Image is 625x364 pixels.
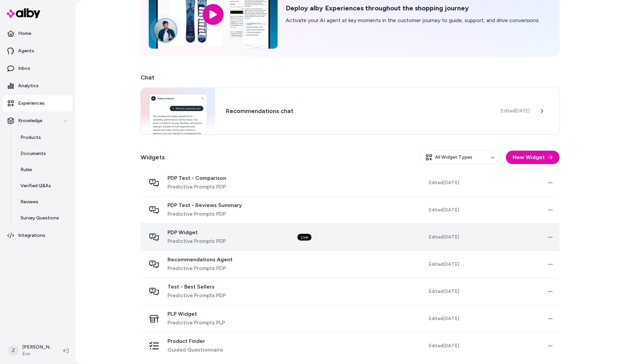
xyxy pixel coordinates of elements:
span: Z [8,345,19,356]
span: Predictive Prompts PDP [167,237,226,245]
span: Product Finder [167,338,223,345]
button: New Widget [506,151,560,164]
p: [PERSON_NAME] [22,344,52,351]
h2: Chat [141,73,560,82]
a: Verified Q&As [14,178,73,194]
a: Products [14,129,73,146]
span: Edited [DATE] [429,288,459,295]
h2: Widgets [141,153,165,162]
a: Rules [14,162,73,178]
span: Edited [DATE] [429,234,459,241]
a: Integrations [3,227,73,244]
p: Home [18,30,31,37]
img: Chat widget [141,88,215,134]
span: Edited [DATE] [429,207,459,213]
button: Z[PERSON_NAME]Evo [4,340,58,361]
span: Predictive Prompts PDP [167,210,242,218]
p: Inbox [18,65,30,72]
p: Products [20,134,41,141]
a: Reviews [14,194,73,210]
span: Edited [DATE] [429,343,459,349]
span: Guided Questionnaire [167,346,223,354]
p: Verified Q&As [20,183,51,189]
span: Predictive Prompts PDP [167,292,226,300]
p: Agents [18,48,34,54]
p: Integrations [18,232,45,239]
span: Evo [22,351,52,357]
span: PDP Test - Reviews Summary [167,202,242,209]
a: Inbox [3,60,73,76]
img: alby Logo [7,8,40,18]
span: PDP Widget [167,229,226,236]
a: Agents [3,43,73,59]
p: Activate your AI agent at key moments in the customer journey to guide, support, and drive conver... [286,16,540,24]
p: Knowledge [18,117,42,124]
a: Documents [14,146,73,162]
span: Edited [DATE] [429,179,459,186]
p: Documents [20,150,46,157]
span: Predictive Prompts PDP [167,264,233,272]
a: Home [3,25,73,42]
div: Live [297,234,311,241]
span: Edited [DATE] [429,315,459,322]
button: All Widget Types [420,151,500,164]
p: Rules [20,166,32,173]
span: PLP Widget [167,311,225,317]
p: Experiences [18,100,45,107]
h2: Deploy alby Experiences throughout the shopping journey [286,4,540,12]
a: Analytics [3,78,73,94]
a: Chat widgetRecommendations chatEdited[DATE] [141,88,560,135]
span: Test - Best Sellers [167,283,226,290]
span: Predictive Prompts PLP [167,319,225,327]
span: Edited [DATE] [501,108,530,114]
p: Survey Questions [20,215,59,221]
span: Recommendations Agent [167,256,233,263]
p: Analytics [18,83,39,89]
a: Survey Questions [14,210,73,226]
h3: Recommendations chat [226,106,490,116]
span: PDP Test - Comparison [167,175,226,181]
button: Knowledge [3,113,73,129]
span: Edited [DATE] [429,261,459,268]
span: Predictive Prompts PDP [167,183,226,191]
p: Reviews [20,199,38,205]
a: Experiences [3,95,73,111]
